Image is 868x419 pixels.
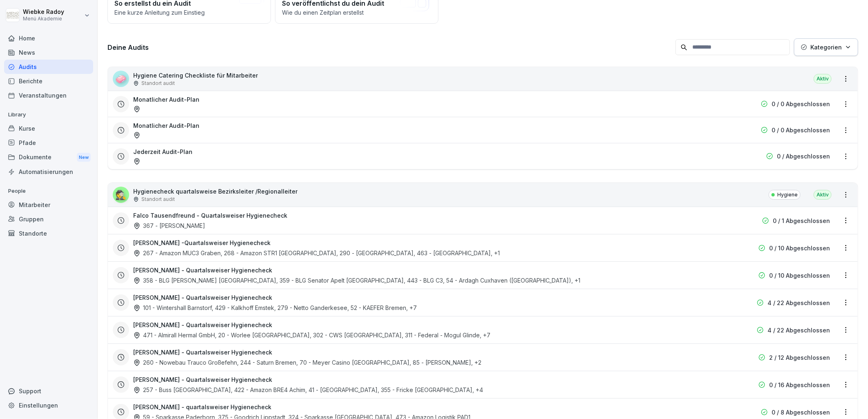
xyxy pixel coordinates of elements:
[769,271,830,280] p: 0 / 10 Abgeschlossen
[4,136,93,150] a: Pfade
[4,74,93,88] a: Berichte
[814,74,832,84] div: Aktiv
[282,8,432,17] p: Wie du einen Zeitplan erstellst
[133,331,490,339] div: 471 - Almirall Hermal GmbH, 20 - Worlee [GEOGRAPHIC_DATA], 302 - CWS [GEOGRAPHIC_DATA], 311 - Fed...
[4,198,93,212] a: Mitarbeiter
[133,276,580,285] div: 358 - BLG [PERSON_NAME] [GEOGRAPHIC_DATA], 359 - BLG Senator Apelt [GEOGRAPHIC_DATA], 443 - BLG C...
[794,38,858,56] button: Kategorien
[4,150,93,165] a: DokumenteNew
[133,211,287,220] h3: Falco Tausendfreund - Quartalsweiser Hygienecheck
[133,358,481,367] div: 260 - Nowebau Trauco Großefehn, 244 - Saturn Bremen, 70 - Meyer Casino [GEOGRAPHIC_DATA], 85 - [P...
[4,88,93,103] a: Veranstaltungen
[133,266,272,274] h3: [PERSON_NAME] - Quartalsweiser Hygienecheck
[77,153,91,162] div: New
[133,403,271,411] h3: [PERSON_NAME] - quartalsweiser Hygienecheck
[23,16,64,22] p: Menü Akademie
[4,60,93,74] a: Audits
[4,108,93,121] p: Library
[133,121,199,130] h3: Monatlicher Audit-Plan
[769,244,830,252] p: 0 / 10 Abgeschlossen
[4,45,93,60] a: News
[133,293,272,302] h3: [PERSON_NAME] - Quartalsweiser Hygienecheck
[113,71,129,87] div: 🧼
[133,375,272,384] h3: [PERSON_NAME] - Quartalsweiser Hygienecheck
[769,353,830,362] p: 2 / 12 Abgeschlossen
[133,95,199,104] h3: Monatlicher Audit-Plan
[23,9,64,16] p: Wiebke Radoy
[133,71,258,80] p: Hygiene Catering Checkliste für Mitarbeiter
[4,121,93,136] a: Kurse
[4,150,93,165] div: Dokumente
[4,384,93,398] div: Support
[133,249,500,257] div: 267 - Amazon MUC3 Graben, 268 - Amazon STR1 [GEOGRAPHIC_DATA], 290 - [GEOGRAPHIC_DATA], 463 - [GE...
[141,196,175,203] p: Standort audit
[133,147,192,156] h3: Jederzeit Audit-Plan
[113,187,129,203] div: 🕵️
[133,221,205,230] div: 367 - [PERSON_NAME]
[4,398,93,412] a: Einstellungen
[777,191,798,198] p: Hygiene
[773,216,830,225] p: 0 / 1 Abgeschlossen
[4,226,93,241] a: Standorte
[114,8,264,17] p: Eine kurze Anleitung zum Einstieg
[777,152,830,160] p: 0 / Abgeschlossen
[4,185,93,198] p: People
[810,43,842,51] p: Kategorien
[133,238,271,247] h3: [PERSON_NAME] -Quartalsweiser Hygienecheck
[133,303,417,312] div: 101 - Wintershall Barnstorf, 429 - Kalkhoff Emstek, 279 - Netto Ganderkesee, 52 - KAEFER Bremen , +7
[4,31,93,45] a: Home
[4,165,93,179] a: Automatisierungen
[4,212,93,226] a: Gruppen
[133,187,298,196] p: Hygienecheck quartalsweise Bezirksleiter /Regionalleiter
[772,126,830,134] p: 0 / 0 Abgeschlossen
[772,100,830,108] p: 0 / 0 Abgeschlossen
[772,408,830,417] p: 0 / 8 Abgeschlossen
[767,299,830,307] p: 4 / 22 Abgeschlossen
[133,386,483,394] div: 257 - Buss [GEOGRAPHIC_DATA], 422 - Amazon BRE4 Achim, 41 - [GEOGRAPHIC_DATA], 355 - Fricke [GEOG...
[107,43,671,52] h3: Deine Audits
[769,381,830,389] p: 0 / 16 Abgeschlossen
[814,190,832,200] div: Aktiv
[133,348,272,357] h3: [PERSON_NAME] - Quartalsweiser Hygienecheck
[141,80,175,87] p: Standort audit
[133,321,272,329] h3: [PERSON_NAME] - Quartalsweiser Hygienecheck
[767,326,830,334] p: 4 / 22 Abgeschlossen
